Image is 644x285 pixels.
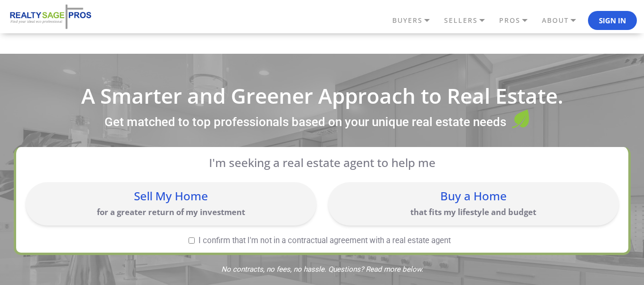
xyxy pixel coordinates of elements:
p: for a greater return of my investment [30,206,312,217]
input: I confirm that I'm not in a contractual agreement with a real estate agent [189,237,195,244]
label: Get matched to top professionals based on your unique real estate needs [104,114,506,130]
img: REALTY SAGE PROS [7,4,93,30]
a: SELLERS [442,12,497,29]
p: I'm seeking a real estate agent to help me [38,156,606,169]
a: BUYERS [390,12,442,29]
label: I confirm that I'm not in a contractual agreement with a real estate agent [26,236,614,245]
h1: A Smarter and Greener Approach to Real Estate. [14,85,631,106]
div: Buy a Home [333,190,614,202]
span: No contracts, no fees, no hassle. Questions? Read more below. [14,266,631,273]
a: ABOUT [540,12,588,29]
button: Sign In [588,11,637,30]
a: PROS [497,12,540,29]
div: Sell My Home [30,190,312,202]
p: that fits my lifestyle and budget [333,206,614,217]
